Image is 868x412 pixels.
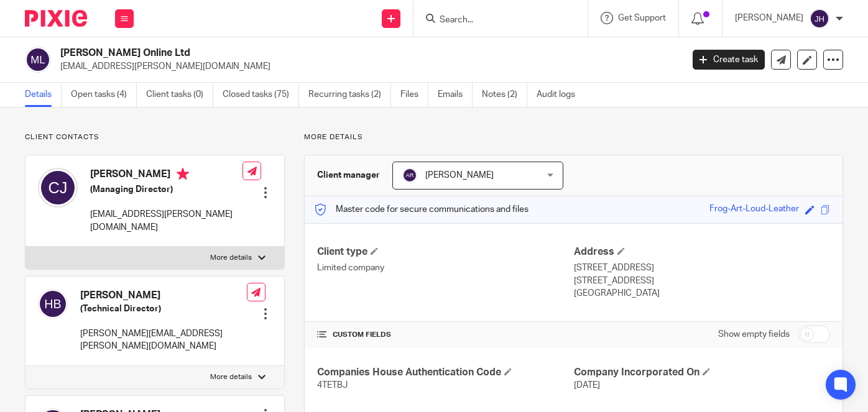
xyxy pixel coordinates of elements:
[810,9,829,29] img: svg%3E
[80,303,247,315] h5: (Technical Director)
[574,275,830,287] p: [STREET_ADDRESS]
[38,168,78,208] img: svg%3E
[308,83,391,107] a: Recurring tasks (2)
[574,262,830,274] p: [STREET_ADDRESS]
[317,330,573,340] h4: CUSTOM FIELDS
[90,168,242,183] h4: [PERSON_NAME]
[400,83,428,107] a: Files
[317,262,573,274] p: Limited company
[71,83,137,107] a: Open tasks (4)
[25,47,51,73] img: svg%3E
[317,366,573,379] h4: Companies House Authentication Code
[402,168,417,183] img: svg%3E
[210,253,252,263] p: More details
[210,372,252,382] p: More details
[438,15,550,26] input: Search
[60,47,552,60] h2: [PERSON_NAME] Online Ltd
[317,245,573,259] h4: Client type
[574,287,830,300] p: [GEOGRAPHIC_DATA]
[693,50,765,70] a: Create task
[317,381,348,390] span: 4TETBJ
[718,328,790,341] label: Show empty fields
[735,12,803,24] p: [PERSON_NAME]
[425,171,494,180] span: [PERSON_NAME]
[90,183,242,196] h5: (Managing Director)
[314,203,529,216] p: Master code for secure communications and files
[709,203,799,217] div: Frog-Art-Loud-Leather
[618,14,666,22] span: Get Support
[304,132,843,142] p: More details
[482,83,527,107] a: Notes (2)
[60,60,674,73] p: [EMAIL_ADDRESS][PERSON_NAME][DOMAIN_NAME]
[146,83,213,107] a: Client tasks (0)
[177,168,189,180] i: Primary
[25,10,87,27] img: Pixie
[223,83,299,107] a: Closed tasks (75)
[574,245,830,259] h4: Address
[80,327,247,353] p: [PERSON_NAME][EMAIL_ADDRESS][PERSON_NAME][DOMAIN_NAME]
[25,132,285,142] p: Client contacts
[38,289,68,319] img: svg%3E
[90,208,242,234] p: [EMAIL_ADDRESS][PERSON_NAME][DOMAIN_NAME]
[537,83,584,107] a: Audit logs
[80,289,247,302] h4: [PERSON_NAME]
[574,381,600,390] span: [DATE]
[574,366,830,379] h4: Company Incorporated On
[25,83,62,107] a: Details
[438,83,473,107] a: Emails
[317,169,380,181] h3: Client manager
